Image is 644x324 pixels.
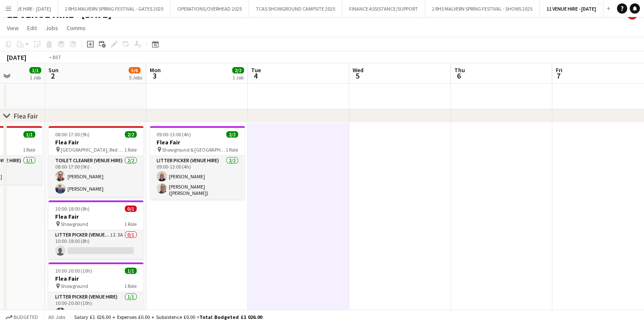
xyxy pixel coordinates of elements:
span: Budgeted [14,314,38,320]
span: Total Budgeted £1 026.00 [199,314,262,320]
button: TCAS SHOWGROUND CAMPSITE 2025 [249,0,342,17]
button: 11 VENUE HIRE - [DATE] [540,0,603,17]
div: [DATE] [7,53,26,62]
span: Comms [67,24,86,32]
button: FINANCE ASSISTANCE/SUPPORT [342,0,425,17]
span: All jobs [47,314,67,320]
span: Edit [27,24,37,32]
a: View [3,23,22,34]
span: Jobs [45,24,58,32]
button: OPERATIONS/OVERHEAD 2025 [171,0,249,17]
a: Edit [24,23,40,34]
span: View [7,24,19,32]
div: Flea Fair [14,112,38,120]
div: Salary £1 026.00 + Expenses £0.00 + Subsistence £0.00 = [74,314,262,320]
a: Comms [63,23,89,34]
button: 2 RHS MALVERN SPRING FESTIVAL - SHOWS 2025 [425,0,540,17]
button: 2 RHS MALVERN SPRING FESTIVAL - GATES 2025 [58,0,171,17]
a: Jobs [42,23,62,34]
button: Budgeted [4,313,39,322]
div: BST [53,54,61,60]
